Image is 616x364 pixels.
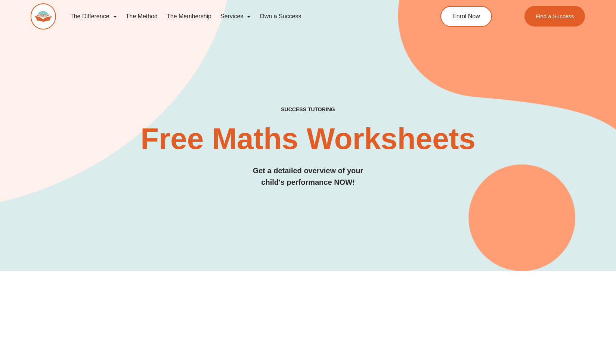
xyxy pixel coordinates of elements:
nav: Menu [66,8,409,25]
a: Enrol Now [440,6,492,27]
a: Services [216,8,255,25]
a: The Difference [66,8,121,25]
a: The Method [121,8,162,25]
span: Find a Success [536,13,574,19]
a: The Membership [162,8,216,25]
span: Enrol Now [452,13,480,19]
h4: SUCCESS TUTORING​ [31,106,585,113]
h3: Get a detailed overview of your child's performance NOW! [31,165,585,188]
h2: Free Maths Worksheets​ [31,124,585,154]
a: Own a Success [255,8,306,25]
a: Find a Success [524,6,585,27]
